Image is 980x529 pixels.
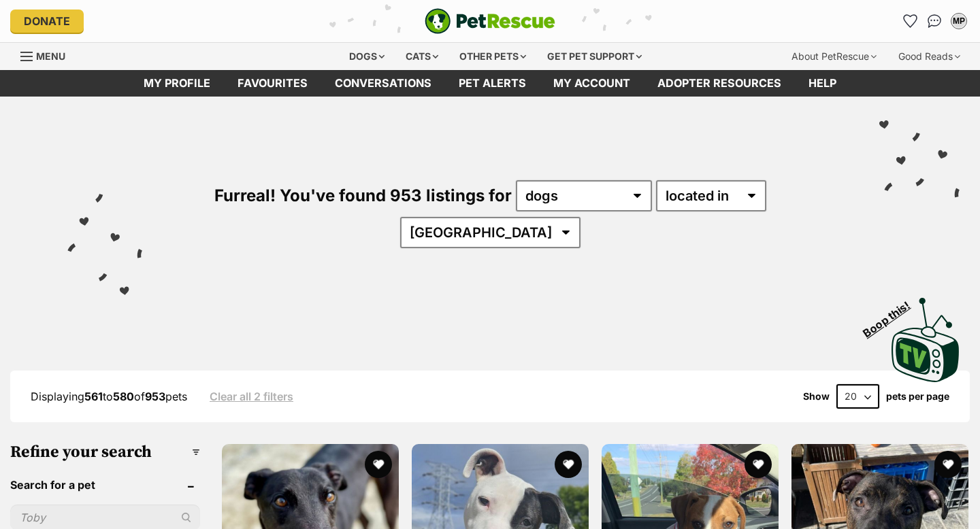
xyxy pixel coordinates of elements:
[113,390,134,403] strong: 580
[795,70,850,97] a: Help
[130,70,224,97] a: My profile
[952,14,966,28] div: MP
[224,70,321,97] a: Favourites
[145,390,165,403] strong: 953
[892,298,960,382] img: PetRescue TV logo
[84,390,103,403] strong: 561
[36,50,65,62] span: Menu
[782,43,886,70] div: About PetRescue
[10,10,84,33] a: Donate
[450,43,536,70] div: Other pets
[899,10,970,32] ul: Account quick links
[10,443,200,462] h3: Refine your search
[886,391,949,402] label: pets per page
[899,10,921,32] a: Favourites
[20,43,75,67] a: Menu
[861,290,924,339] span: Boop this!
[934,451,962,478] button: favourite
[396,43,448,70] div: Cats
[928,14,942,28] img: chat-41dd97257d64d25036548639549fe6c8038ab92f7586957e7f3b1b290dea8141.svg
[425,8,555,34] img: logo-e224e6f780fb5917bec1dbf3a21bbac754714ae5b6737aabdf751b685950b380.svg
[538,43,651,70] div: Get pet support
[644,70,795,97] a: Adopter resources
[210,390,293,403] a: Clear all 2 filters
[445,70,540,97] a: Pet alerts
[924,10,945,32] a: Conversations
[10,479,200,491] header: Search for a pet
[214,186,512,205] span: Furreal! You've found 953 listings for
[803,391,830,402] span: Show
[745,451,772,478] button: favourite
[340,43,394,70] div: Dogs
[889,43,970,70] div: Good Reads
[321,70,445,97] a: conversations
[892,286,960,385] a: Boop this!
[555,451,582,478] button: favourite
[31,390,187,403] span: Displaying to of pets
[948,10,970,32] button: My account
[425,8,555,34] a: PetRescue
[540,70,644,97] a: My account
[365,451,392,478] button: favourite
